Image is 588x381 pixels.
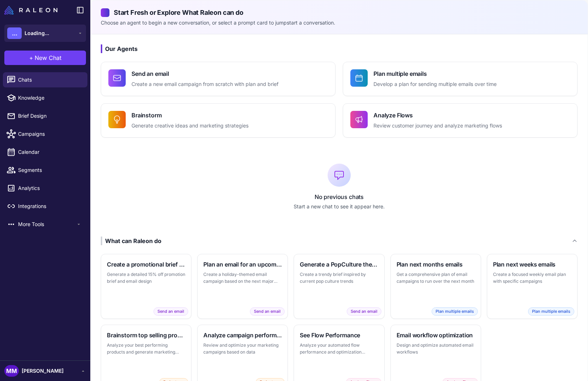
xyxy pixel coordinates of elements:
[107,342,185,356] p: Analyze your best performing products and generate marketing ideas
[101,203,578,211] p: Start a new chat to see it appear here.
[397,271,475,285] p: Get a comprehensive plan of email campaigns to run over the next month
[101,19,578,27] p: Choose an agent to begin a new conversation, or select a prompt card to jumpstart a conversation.
[101,237,161,245] div: What can Raleon do
[3,72,87,87] a: Chats
[3,90,87,105] a: Knowledge
[493,271,571,285] p: Create a focused weekly email plan with specific campaigns
[250,307,285,316] span: Send an email
[3,199,87,214] a: Integrations
[18,202,82,210] span: Integrations
[347,307,381,316] span: Send an email
[3,126,87,142] a: Campaigns
[22,367,64,375] span: [PERSON_NAME]
[18,94,82,102] span: Knowledge
[131,122,248,130] p: Generate creative ideas and marketing strategies
[101,62,336,96] button: Send an emailCreate a new email campaign from scratch with plan and brief
[373,122,502,130] p: Review customer journey and analyze marketing flows
[300,271,378,285] p: Create a trendy brief inspired by current pop culture trends
[25,29,49,37] span: Loading...
[18,76,82,84] span: Chats
[493,260,571,269] h3: Plan next weeks emails
[203,342,282,356] p: Review and optimize your marketing campaigns based on data
[3,144,87,160] a: Calendar
[18,184,82,192] span: Analytics
[18,148,82,156] span: Calendar
[3,181,87,196] a: Analytics
[300,260,378,269] h3: Generate a PopCulture themed brief
[300,342,378,356] p: Analyze your automated flow performance and optimization opportunities
[300,331,378,339] h3: See Flow Performance
[7,27,22,39] div: ...
[294,254,384,319] button: Generate a PopCulture themed briefCreate a trendy brief inspired by current pop culture trendsSen...
[197,254,288,319] button: Plan an email for an upcoming holidayCreate a holiday-themed email campaign based on the next maj...
[203,331,282,339] h3: Analyze campaign performance
[131,80,278,88] p: Create a new email campaign from scratch with plan and brief
[343,103,578,138] button: Analyze FlowsReview customer journey and analyze marketing flows
[107,331,185,339] h3: Brainstorm top selling products
[397,331,475,339] h3: Email workflow optimization
[35,53,61,62] span: New Chat
[487,254,578,319] button: Plan next weeks emailsCreate a focused weekly email plan with specific campaignsPlan multiple emails
[18,130,82,138] span: Campaigns
[101,192,578,201] p: No previous chats
[29,53,33,62] span: +
[4,365,19,377] div: MM
[4,51,86,65] button: +New Chat
[107,271,185,285] p: Generate a detailed 15% off promotion brief and email design
[397,260,475,269] h3: Plan next months emails
[373,80,497,88] p: Develop a plan for sending multiple emails over time
[131,111,248,120] h4: Brainstorm
[107,260,185,269] h3: Create a promotional brief and email
[3,108,87,124] a: Brief Design
[4,25,86,42] button: ...Loading...
[18,166,82,174] span: Segments
[4,6,60,14] a: Raleon Logo
[4,6,57,14] img: Raleon Logo
[131,69,278,78] h4: Send an email
[373,111,502,120] h4: Analyze Flows
[203,271,282,285] p: Create a holiday-themed email campaign based on the next major holiday
[390,254,481,319] button: Plan next months emailsGet a comprehensive plan of email campaigns to run over the next monthPlan...
[203,260,282,269] h3: Plan an email for an upcoming holiday
[528,307,574,316] span: Plan multiple emails
[373,69,497,78] h4: Plan multiple emails
[18,220,76,228] span: More Tools
[432,307,478,316] span: Plan multiple emails
[18,112,82,120] span: Brief Design
[397,342,475,356] p: Design and optimize automated email workflows
[154,307,188,316] span: Send an email
[3,163,87,178] a: Segments
[101,103,336,138] button: BrainstormGenerate creative ideas and marketing strategies
[101,44,578,53] h3: Our Agents
[343,62,578,96] button: Plan multiple emailsDevelop a plan for sending multiple emails over time
[101,8,578,17] h2: Start Fresh or Explore What Raleon can do
[101,254,191,319] button: Create a promotional brief and emailGenerate a detailed 15% off promotion brief and email designS...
